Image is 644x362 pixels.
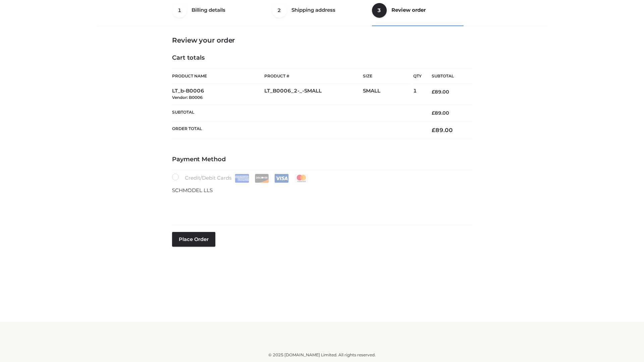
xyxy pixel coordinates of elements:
[264,68,363,84] th: Product #
[172,105,422,121] th: Subtotal
[413,84,422,105] td: 1
[432,110,449,116] bdi: 89.00
[413,68,422,84] th: Qty
[432,127,435,133] span: £
[432,110,435,116] span: £
[172,36,472,44] h3: Review your order
[172,156,472,163] h4: Payment Method
[432,127,453,133] bdi: 89.00
[100,352,544,358] div: © 2025 [DOMAIN_NAME] Limited. All rights reserved.
[172,68,264,84] th: Product Name
[235,174,249,183] img: Amex
[363,84,413,105] td: SMALL
[172,174,309,183] label: Credit/Debit Cards
[422,69,472,84] th: Subtotal
[274,174,289,183] img: Visa
[171,193,471,218] iframe: Secure payment input frame
[172,84,264,105] td: LT_b-B0006
[172,54,472,62] h4: Cart totals
[294,174,309,183] img: Mastercard
[432,89,449,95] bdi: 89.00
[255,174,269,183] img: Discover
[172,232,215,247] button: Place order
[172,121,422,139] th: Order Total
[172,186,472,195] p: SCHMODEL LLS
[432,89,435,95] span: £
[264,84,363,105] td: LT_B0006_2-_-SMALL
[363,69,410,84] th: Size
[172,95,203,100] small: Vendor: B0006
